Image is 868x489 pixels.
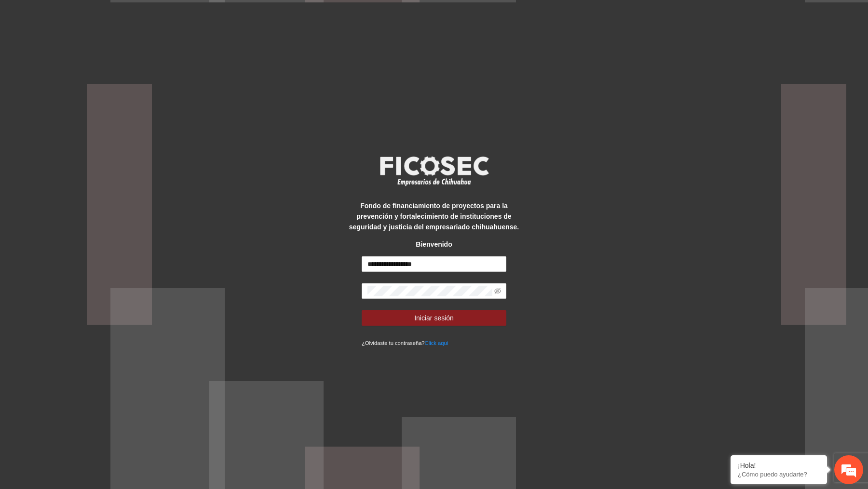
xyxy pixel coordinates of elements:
small: ¿Olvidaste tu contraseña? [362,340,448,346]
strong: Bienvenido [416,240,452,248]
div: Chatee con nosotros ahora [50,49,162,62]
div: Minimizar ventana de chat en vivo [158,5,181,28]
span: eye-invisible [494,288,501,294]
div: ¡Hola! [738,462,820,469]
textarea: Escriba su mensaje y pulse “Intro” [5,263,184,297]
img: logo [374,153,494,189]
strong: Fondo de financiamiento de proyectos para la prevención y fortalecimiento de instituciones de seg... [349,202,519,231]
a: Click aqui [425,340,448,346]
span: Iniciar sesión [414,313,454,323]
p: ¿Cómo puedo ayudarte? [738,471,820,478]
span: Estamos en línea. [56,129,133,226]
button: Iniciar sesión [362,310,506,326]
